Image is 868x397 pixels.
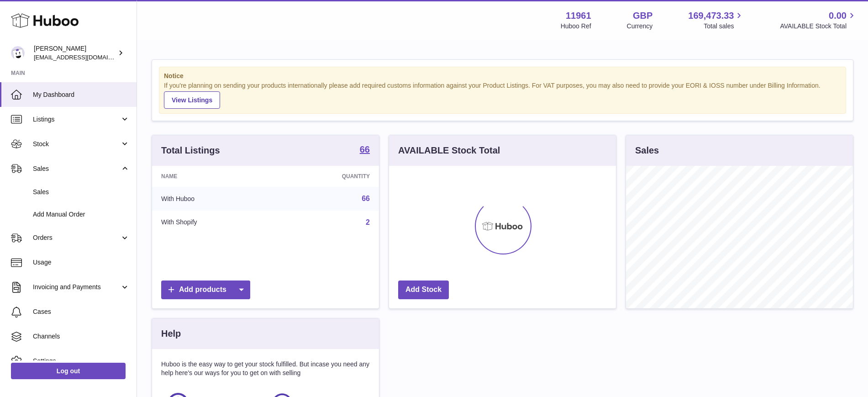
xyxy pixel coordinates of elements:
[34,44,116,62] div: [PERSON_NAME]
[152,187,274,211] td: With Huboo
[33,188,130,196] span: Sales
[152,211,274,234] td: With Shopify
[704,22,744,31] span: Total sales
[164,72,841,80] strong: Notice
[161,144,220,157] h3: Total Listings
[34,53,134,61] span: [EMAIL_ADDRESS][DOMAIN_NAME]
[33,283,120,291] span: Invoicing and Payments
[152,166,274,187] th: Name
[829,10,847,22] span: 0.00
[33,357,130,365] span: Settings
[11,363,126,379] a: Log out
[688,10,734,22] span: 169,473.33
[366,218,370,226] a: 2
[33,115,120,124] span: Listings
[362,195,370,202] a: 66
[161,328,181,340] h3: Help
[688,10,744,31] a: 169,473.33 Total sales
[33,258,130,267] span: Usage
[566,10,591,22] strong: 11961
[360,145,370,154] strong: 66
[274,166,379,187] th: Quantity
[161,360,370,377] p: Huboo is the easy way to get your stock fulfilled. But incase you need any help here's our ways f...
[161,281,250,299] a: Add products
[627,22,653,31] div: Currency
[635,144,659,157] h3: Sales
[33,332,130,341] span: Channels
[398,144,500,157] h3: AVAILABLE Stock Total
[33,164,120,173] span: Sales
[33,210,130,219] span: Add Manual Order
[33,140,120,148] span: Stock
[398,281,449,299] a: Add Stock
[633,10,652,22] strong: GBP
[164,81,841,109] div: If you're planning on sending your products internationally please add required customs informati...
[33,307,130,316] span: Cases
[561,22,591,31] div: Huboo Ref
[360,145,370,156] a: 66
[164,91,220,109] a: View Listings
[33,90,130,99] span: My Dashboard
[780,22,857,31] span: AVAILABLE Stock Total
[33,233,120,242] span: Orders
[11,46,25,60] img: internalAdmin-11961@internal.huboo.com
[780,10,857,31] a: 0.00 AVAILABLE Stock Total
